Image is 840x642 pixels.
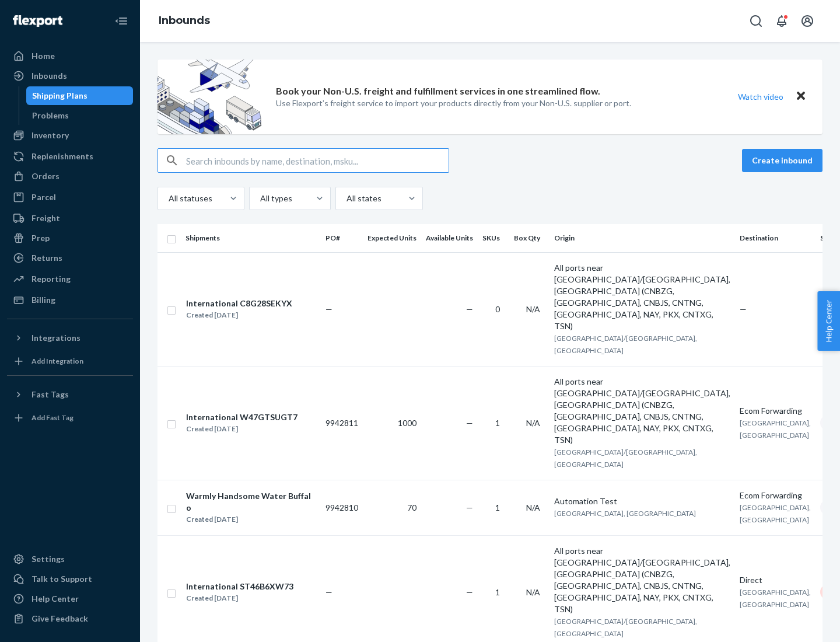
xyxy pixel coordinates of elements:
[740,574,811,586] div: Direct
[7,167,133,186] a: Orders
[740,490,811,501] div: Ecom Forwarding
[466,587,473,597] span: —
[817,291,840,351] button: Help Center
[149,4,219,38] ol: breadcrumbs
[325,304,332,314] span: —
[32,593,79,605] div: Help Center
[495,503,500,512] span: 1
[186,592,293,604] div: Created [DATE]
[186,423,297,435] div: Created [DATE]
[186,581,293,592] div: International ST46B6XW73
[421,224,478,252] th: Available Units
[740,418,811,439] span: [GEOGRAPHIC_DATA], [GEOGRAPHIC_DATA]
[32,613,88,624] div: Give Feedback
[7,270,133,288] a: Reporting
[478,224,509,252] th: SKUs
[7,589,133,608] a: Help Center
[495,587,500,597] span: 1
[186,309,292,321] div: Created [DATE]
[526,304,540,314] span: N/A
[554,545,730,615] div: All ports near [GEOGRAPHIC_DATA]/[GEOGRAPHIC_DATA], [GEOGRAPHIC_DATA] (CNBZG, [GEOGRAPHIC_DATA], ...
[32,110,69,121] div: Problems
[181,224,321,252] th: Shipments
[407,503,416,512] span: 70
[7,352,133,371] a: Add Integration
[744,9,768,33] button: Open Search Box
[159,14,210,27] a: Inbounds
[32,573,92,585] div: Talk to Support
[398,418,416,428] span: 1000
[32,90,87,102] div: Shipping Plans
[7,329,133,347] button: Integrations
[554,496,730,507] div: Automation Test
[7,550,133,568] a: Settings
[796,9,819,33] button: Open account menu
[26,86,134,105] a: Shipping Plans
[7,67,133,85] a: Inbounds
[32,232,50,244] div: Prep
[7,385,133,404] button: Fast Tags
[186,149,449,172] input: Search inbounds by name, destination, msku...
[186,514,316,525] div: Created [DATE]
[32,273,71,285] div: Reporting
[554,262,730,332] div: All ports near [GEOGRAPHIC_DATA]/[GEOGRAPHIC_DATA], [GEOGRAPHIC_DATA] (CNBZG, [GEOGRAPHIC_DATA], ...
[466,418,473,428] span: —
[26,106,134,125] a: Problems
[740,405,811,417] div: Ecom Forwarding
[526,503,540,512] span: N/A
[793,88,808,105] button: Close
[526,587,540,597] span: N/A
[770,9,793,33] button: Open notifications
[186,298,292,309] div: International C8G28SEKYX
[13,15,62,27] img: Flexport logo
[363,224,421,252] th: Expected Units
[32,356,83,366] div: Add Integration
[32,50,55,62] div: Home
[32,553,65,565] div: Settings
[526,418,540,428] span: N/A
[7,209,133,228] a: Freight
[742,149,822,172] button: Create inbound
[345,193,346,204] input: All states
[186,411,297,423] div: International W47GTSUGT7
[7,409,133,427] a: Add Fast Tag
[186,490,316,514] div: Warmly Handsome Water Buffalo
[32,389,69,400] div: Fast Tags
[740,588,811,609] span: [GEOGRAPHIC_DATA], [GEOGRAPHIC_DATA]
[32,191,56,203] div: Parcel
[554,334,697,355] span: [GEOGRAPHIC_DATA]/[GEOGRAPHIC_DATA], [GEOGRAPHIC_DATA]
[259,193,260,204] input: All types
[554,376,730,446] div: All ports near [GEOGRAPHIC_DATA]/[GEOGRAPHIC_DATA], [GEOGRAPHIC_DATA] (CNBZG, [GEOGRAPHIC_DATA], ...
[740,503,811,524] span: [GEOGRAPHIC_DATA], [GEOGRAPHIC_DATA]
[730,88,791,105] button: Watch video
[7,229,133,247] a: Prep
[554,509,696,518] span: [GEOGRAPHIC_DATA], [GEOGRAPHIC_DATA]
[321,366,363,480] td: 9942811
[276,97,631,109] p: Use Flexport’s freight service to import your products directly from your Non-U.S. supplier or port.
[7,47,133,65] a: Home
[32,212,60,224] div: Freight
[495,418,500,428] span: 1
[276,85,600,98] p: Book your Non-U.S. freight and fulfillment services in one streamlined flow.
[32,413,73,423] div: Add Fast Tag
[7,126,133,145] a: Inventory
[32,332,80,344] div: Integrations
[466,304,473,314] span: —
[32,70,67,82] div: Inbounds
[7,188,133,207] a: Parcel
[32,151,93,162] div: Replenishments
[466,503,473,512] span: —
[509,224,549,252] th: Box Qty
[32,252,62,264] div: Returns
[735,224,815,252] th: Destination
[495,304,500,314] span: 0
[110,9,133,33] button: Close Navigation
[32,170,60,182] div: Orders
[554,448,697,469] span: [GEOGRAPHIC_DATA]/[GEOGRAPHIC_DATA], [GEOGRAPHIC_DATA]
[7,291,133,309] a: Billing
[740,304,747,314] span: —
[549,224,735,252] th: Origin
[32,294,55,306] div: Billing
[554,617,697,638] span: [GEOGRAPHIC_DATA]/[GEOGRAPHIC_DATA], [GEOGRAPHIC_DATA]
